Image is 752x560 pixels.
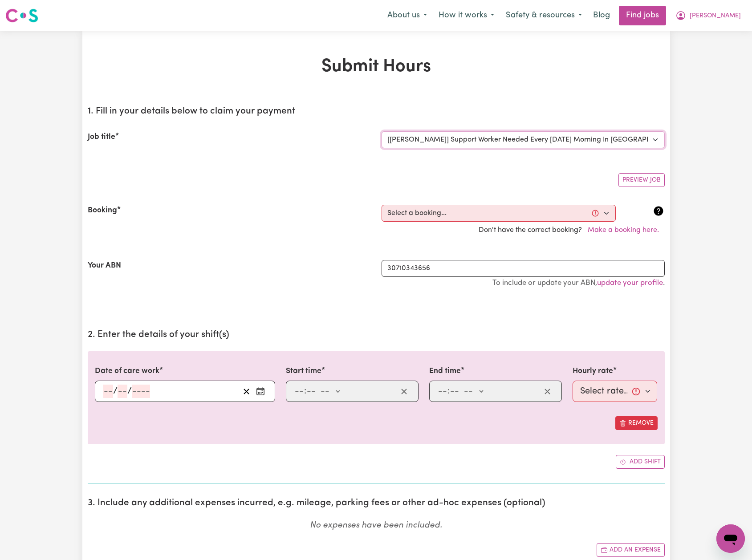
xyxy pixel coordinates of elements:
[294,385,304,398] input: --
[88,498,665,509] h2: 3. Include any additional expenses incurred, e.g. mileage, parking fees or other ad-hoc expenses ...
[670,6,747,25] button: My Account
[597,543,665,557] button: Add another expense
[132,385,150,398] input: ----
[127,386,132,396] span: /
[433,6,500,25] button: How it works
[382,6,433,25] button: About us
[88,106,665,117] h2: 1. Fill in your details below to claim your payment
[500,6,588,25] button: Safety & resources
[429,365,461,377] label: End time
[5,5,38,26] a: Careseekers logo
[573,365,613,377] label: Hourly rate
[88,131,115,143] label: Job title
[118,385,127,398] input: --
[582,222,665,239] button: Make a booking here.
[492,279,665,287] small: To include or update your ABN, .
[447,386,450,396] span: :
[450,385,459,398] input: --
[304,386,306,396] span: :
[588,6,615,25] a: Blog
[310,521,442,530] em: No expenses have been included.
[616,455,665,469] button: Add another shift
[479,227,665,234] span: Don't have the correct booking?
[716,524,745,553] iframe: Button to launch messaging window
[253,385,268,398] button: Enter the date of care work
[619,6,666,25] a: Find jobs
[286,365,321,377] label: Start time
[95,365,159,377] label: Date of care work
[240,385,253,398] button: Clear date
[88,56,665,77] h1: Submit Hours
[113,386,118,396] span: /
[88,260,121,272] label: Your ABN
[690,11,741,21] span: [PERSON_NAME]
[5,8,38,24] img: Careseekers logo
[615,416,658,430] button: Remove this shift
[88,329,665,341] h2: 2. Enter the details of your shift(s)
[103,385,113,398] input: --
[306,385,316,398] input: --
[88,205,117,216] label: Booking
[597,279,663,287] a: update your profile
[618,173,665,187] button: Preview Job
[438,385,447,398] input: --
